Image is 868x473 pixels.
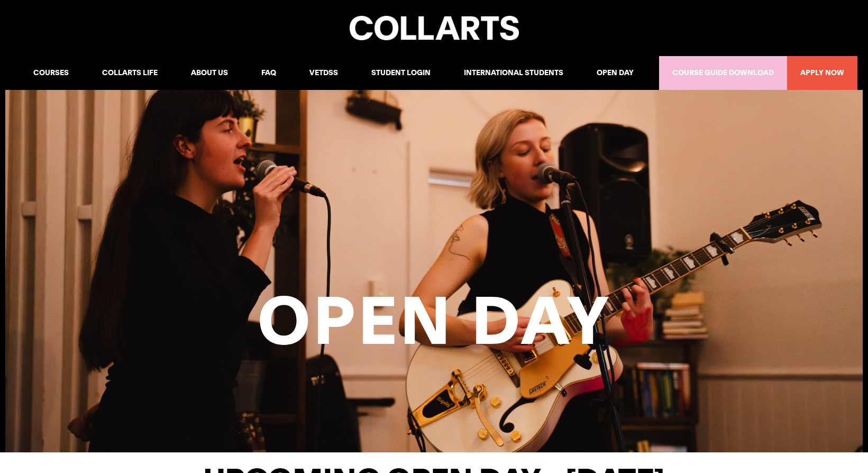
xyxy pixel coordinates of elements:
a: VETDSS [309,67,338,79]
div: Navigation Menu [11,56,656,90]
a: INTERNATIONAL STUDENTS [464,67,563,79]
img: MCAJMQ667V4BAB3J6TUYIZNB6WDE [350,16,519,40]
a: About us [191,67,228,79]
a: STUDENT LOGIN [371,67,431,79]
a: Apply Now [787,56,857,90]
a: Open Day [597,67,634,79]
a: Collarts life [102,67,158,79]
span: OPEN DAY [258,291,611,357]
a: FAQ [261,67,276,79]
a: Courses [33,67,69,79]
a: Course Guide Download [659,56,787,90]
